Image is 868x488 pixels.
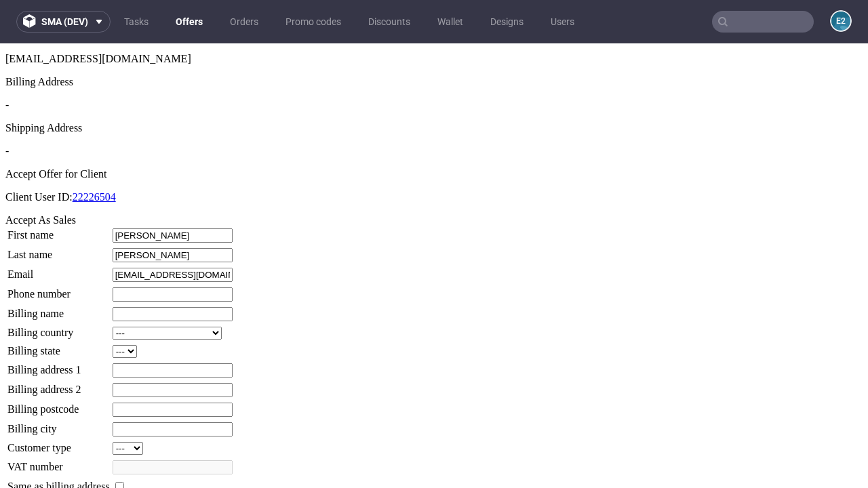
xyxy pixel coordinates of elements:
a: Wallet [429,11,471,33]
p: Client User ID: [5,148,863,160]
td: Billing state [7,301,111,315]
td: Customer type [7,398,111,412]
span: - [5,102,9,113]
span: sma (dev) [41,17,88,26]
td: VAT number [7,416,111,432]
td: Billing postcode [7,359,111,374]
a: Offers [167,11,211,33]
a: Designs [482,11,532,33]
td: Billing address 2 [7,339,111,354]
td: Same as billing address [7,436,111,451]
div: Shipping Address [5,79,863,91]
a: Promo codes [277,11,349,33]
span: [EMAIL_ADDRESS][DOMAIN_NAME] [5,9,191,21]
td: Last name [7,204,111,220]
a: Tasks [116,11,157,33]
a: Orders [222,11,267,33]
td: Billing name [7,263,111,279]
a: Discounts [360,11,418,33]
span: - [5,56,9,67]
td: Billing city [7,378,111,394]
div: Accept As Sales [5,171,863,183]
td: Billing address 1 [7,319,111,335]
td: Email [7,224,111,239]
figcaption: e2 [831,12,850,30]
div: Billing Address [5,33,863,45]
button: sma (dev) [16,11,111,33]
td: First name [7,184,111,200]
a: 22226504 [73,148,116,159]
div: Accept Offer for Client [5,125,863,137]
td: Billing country [7,283,111,297]
td: Phone number [7,243,111,259]
a: Users [542,11,583,33]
